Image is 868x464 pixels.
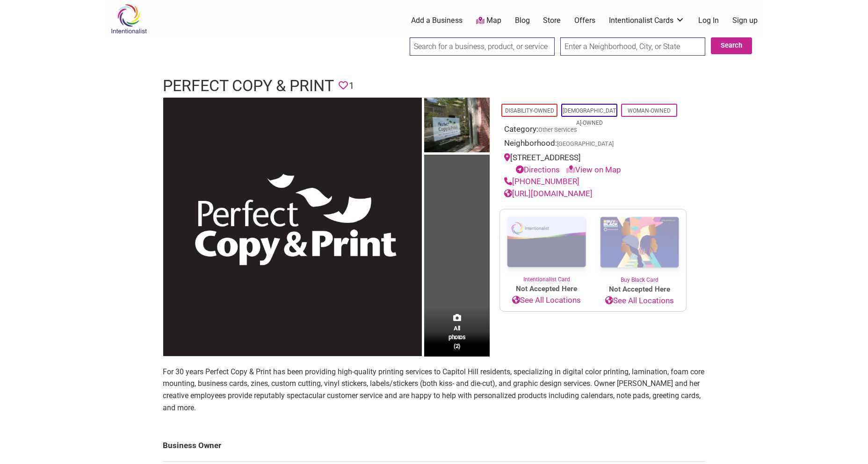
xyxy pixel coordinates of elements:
p: For 30 years Perfect Copy & Print has been providing high-quality printing services to Capitol Hi... [163,366,705,414]
input: Enter a Neighborhood, City, or State [560,37,705,56]
span: All photos (2) [448,324,465,350]
a: [URL][DOMAIN_NAME] [504,189,593,198]
td: Business Owner [163,430,705,461]
a: Offers [574,15,595,26]
button: Search [711,37,752,54]
a: Store [543,15,561,26]
span: Not Accepted Here [593,284,686,295]
a: Other Services [538,126,577,133]
a: Map [476,15,501,26]
div: Neighborhood: [504,137,682,152]
a: Blog [515,15,530,26]
span: [GEOGRAPHIC_DATA] [557,141,614,147]
a: [DEMOGRAPHIC_DATA]-Owned [563,107,616,126]
a: [PHONE_NUMBER] [504,177,579,186]
a: Add a Business [411,15,463,26]
h1: Perfect Copy & Print [163,75,334,97]
a: Intentionalist Card [500,209,593,284]
a: Log In [698,15,719,26]
a: Sign up [732,15,758,26]
div: [STREET_ADDRESS] [504,152,682,176]
a: See All Locations [593,295,686,307]
a: See All Locations [500,294,593,307]
span: 1 [349,79,354,93]
a: Directions [516,165,560,174]
img: Buy Black Card [593,209,686,276]
img: Intentionalist [107,4,151,34]
a: Buy Black Card [593,209,686,284]
span: Not Accepted Here [500,284,593,294]
a: Intentionalist Cards [609,15,685,26]
a: Woman-Owned [628,107,671,114]
a: Disability-Owned [505,107,554,114]
input: Search for a business, product, or service [410,37,555,56]
img: Intentionalist Card [500,209,593,275]
div: Category: [504,123,682,138]
a: View on Map [566,165,621,174]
